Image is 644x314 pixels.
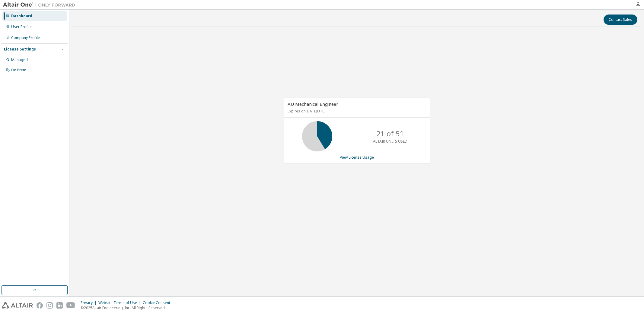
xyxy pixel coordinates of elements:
p: Expires on [DATE] UTC [288,108,425,114]
p: © 2025 Altair Engineering, Inc. All Rights Reserved. [81,305,174,310]
div: License Settings [4,47,36,52]
span: AU Mechanical Engineer [288,101,338,107]
p: ALTAIR UNITS USED [373,139,407,144]
button: Contact Sales [604,15,637,25]
div: Cookie Consent [143,300,174,305]
div: User Profile [11,24,32,29]
a: View License Usage [340,155,374,160]
img: Altair One [3,2,78,8]
div: Privacy [81,300,98,305]
img: instagram.svg [46,302,53,309]
img: linkedin.svg [56,302,63,309]
div: Company Profile [11,35,40,40]
img: altair_logo.svg [2,302,33,309]
p: 21 of 51 [376,128,404,139]
div: Dashboard [11,14,32,18]
div: Managed [11,57,28,62]
div: Website Terms of Use [98,300,143,305]
img: facebook.svg [37,302,43,309]
img: youtube.svg [66,302,75,309]
div: On Prem [11,68,26,73]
